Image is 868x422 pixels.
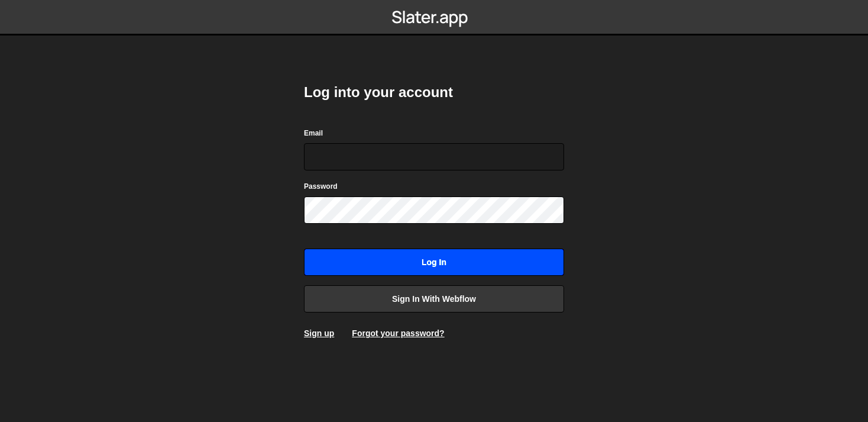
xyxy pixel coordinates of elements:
[304,181,338,192] label: Password
[304,249,564,276] input: Log in
[352,328,444,338] a: Forgot your password?
[304,328,334,338] a: Sign up
[304,127,323,139] label: Email
[304,83,564,102] h2: Log into your account
[304,285,564,313] a: Sign in with Webflow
